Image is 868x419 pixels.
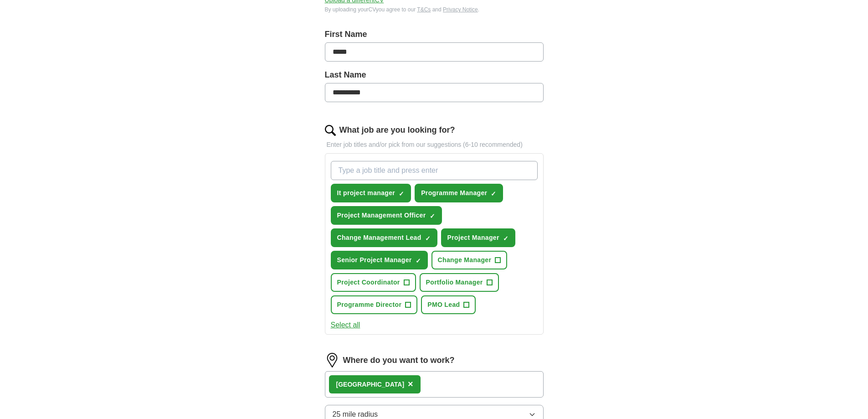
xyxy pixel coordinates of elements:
span: × [408,379,413,389]
span: ✓ [416,257,421,264]
a: Privacy Notice [443,6,478,13]
p: Enter job titles and/or pick from our suggestions (6-10 recommended) [325,140,544,150]
span: Project Manager [447,233,499,243]
span: Programme Manager [421,188,487,198]
button: Change Management Lead✓ [331,228,437,247]
div: By uploading your CV you agree to our and . [325,5,544,14]
span: ✓ [425,235,431,242]
span: ✓ [491,190,496,197]
a: T&Cs [417,6,431,13]
button: Project Management Officer✓ [331,206,442,225]
label: Where do you want to work? [343,354,455,367]
button: Programme Manager✓ [415,184,503,202]
button: Portfolio Manager [420,273,499,292]
img: location.png [325,353,339,367]
button: Senior Project Manager✓ [331,251,428,269]
span: Portfolio Manager [426,278,483,287]
span: Project Coordinator [337,278,400,287]
label: First Name [325,28,544,41]
img: search.png [325,125,336,136]
label: Last Name [325,69,544,81]
span: ✓ [399,190,404,197]
span: Change Manager [438,255,492,265]
button: It project manager✓ [331,184,411,202]
button: Change Manager [431,251,508,269]
span: It project manager [337,188,395,198]
button: Programme Director [331,295,418,314]
span: Project Management Officer [337,211,426,220]
button: × [408,378,413,391]
span: Change Management Lead [337,233,421,243]
button: PMO Lead [421,295,476,314]
span: ✓ [503,235,508,242]
span: Senior Project Manager [337,255,412,265]
span: ✓ [430,212,435,220]
div: [GEOGRAPHIC_DATA] [336,380,405,389]
button: Select all [331,320,360,331]
span: PMO Lead [427,300,460,310]
button: Project Coordinator [331,273,416,292]
label: What job are you looking for? [339,124,455,136]
span: Programme Director [337,300,402,310]
input: Type a job title and press enter [331,161,538,180]
button: Project Manager✓ [441,228,515,247]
